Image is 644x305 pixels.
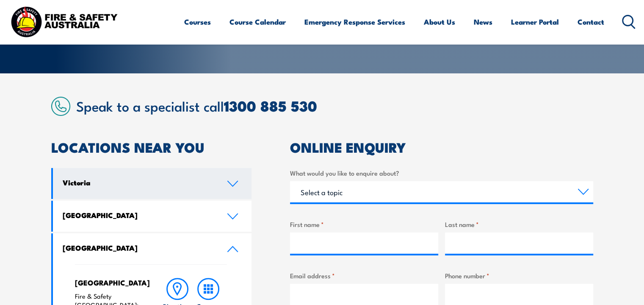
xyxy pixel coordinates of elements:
[424,11,455,33] a: About Us
[76,98,593,113] h2: Speak to a specialist call
[63,210,214,220] h4: [GEOGRAPHIC_DATA]
[290,168,593,178] label: What would you like to enquire about?
[290,271,438,280] label: Email address
[75,278,146,287] h4: [GEOGRAPHIC_DATA]
[290,141,593,153] h2: ONLINE ENQUIRY
[474,11,492,33] a: News
[445,219,593,229] label: Last name
[290,219,438,229] label: First name
[53,168,252,199] a: Victoria
[53,201,252,232] a: [GEOGRAPHIC_DATA]
[63,243,214,252] h4: [GEOGRAPHIC_DATA]
[578,11,604,33] a: Contact
[304,11,405,33] a: Emergency Response Services
[229,11,286,33] a: Course Calendar
[511,11,559,33] a: Learner Portal
[224,94,317,117] a: 1300 885 530
[184,11,211,33] a: Courses
[53,233,252,264] a: [GEOGRAPHIC_DATA]
[63,178,214,187] h4: Victoria
[445,271,593,280] label: Phone number
[51,141,252,153] h2: LOCATIONS NEAR YOU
